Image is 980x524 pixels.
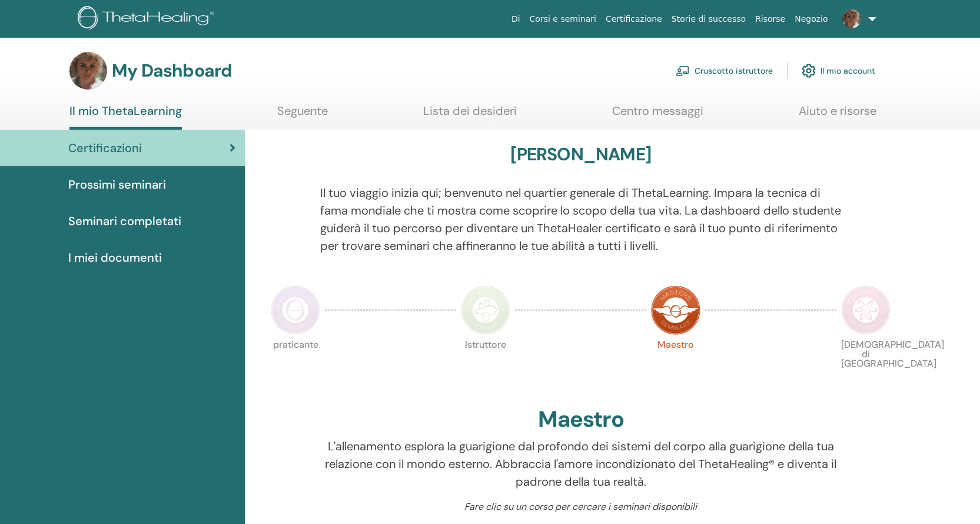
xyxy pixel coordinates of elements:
a: Cruscotto istruttore [676,58,773,84]
a: Corsi e seminari [525,8,601,30]
a: Certificazione [601,8,667,30]
h2: Maestro [538,406,624,433]
img: Certificate of Science [841,285,891,335]
span: I miei documenti [68,249,162,266]
a: Storie di successo [667,8,750,30]
p: Fare clic su un corso per cercare i seminari disponibili [320,500,842,514]
h3: [PERSON_NAME] [510,144,651,165]
h3: My Dashboard [112,60,232,81]
img: chalkboard-teacher.svg [676,65,690,76]
a: Negozio [790,8,832,30]
img: cog.svg [802,61,816,81]
p: Maestro [651,340,700,390]
img: default.jpg [842,9,861,28]
a: Di [507,8,525,30]
a: Il mio ThetaLearning [69,104,182,130]
img: Instructor [461,285,510,335]
img: logo.png [78,6,218,32]
img: Practitioner [271,285,320,335]
a: Aiuto e risorse [799,104,876,127]
img: Master [651,285,700,335]
p: L'allenamento esplora la guarigione dal profondo dei sistemi del corpo alla guarigione della tua ... [320,437,842,490]
p: praticante [271,340,320,390]
a: Risorse [750,8,790,30]
a: Il mio account [802,58,875,84]
p: [DEMOGRAPHIC_DATA] di [GEOGRAPHIC_DATA] [841,340,891,390]
a: Seguente [277,104,328,127]
span: Certificazioni [68,139,142,157]
a: Centro messaggi [612,104,703,127]
p: Istruttore [461,340,510,390]
a: Lista dei desideri [423,104,517,127]
span: Prossimi seminari [68,176,166,193]
span: Seminari completati [68,212,181,230]
p: Il tuo viaggio inizia qui; benvenuto nel quartier generale di ThetaLearning. Impara la tecnica di... [320,184,842,255]
img: default.jpg [69,52,107,90]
